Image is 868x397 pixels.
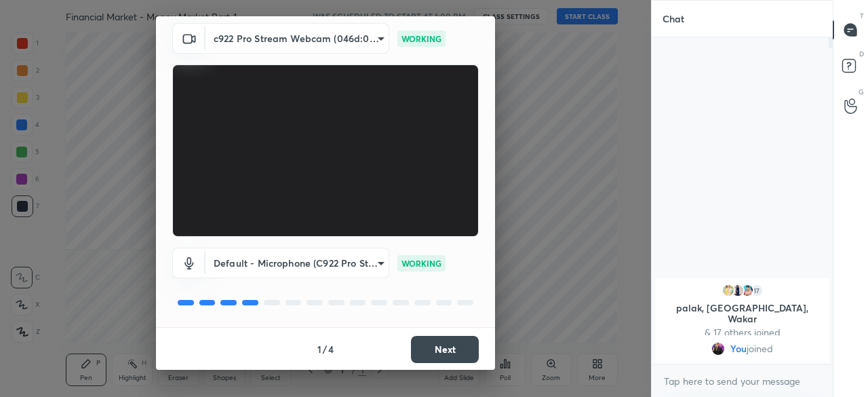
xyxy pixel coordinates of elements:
[859,87,864,97] p: G
[860,11,864,21] p: T
[741,284,754,297] img: 3
[731,284,745,297] img: 653bc233e9564d6ebf68938034abe8ef.jpg
[205,248,389,278] div: c922 Pro Stream Webcam (046d:085c)
[722,284,735,297] img: b255349854864e80882b592635eefc05.jpg
[747,343,773,354] span: joined
[711,342,725,356] img: 9f6b1010237b4dfe9863ee218648695e.jpg
[328,342,334,356] h4: 4
[859,49,864,59] p: D
[750,284,764,297] div: 17
[652,276,833,365] div: grid
[205,23,389,54] div: c922 Pro Stream Webcam (046d:085c)
[411,336,479,363] button: Next
[401,257,441,269] p: WORKING
[663,303,821,324] p: palak, [GEOGRAPHIC_DATA], Wakar
[317,342,321,356] h4: 1
[323,342,327,356] h4: /
[401,33,441,45] p: WORKING
[663,327,821,338] p: & 17 others joined
[652,1,695,37] p: Chat
[730,343,747,354] span: You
